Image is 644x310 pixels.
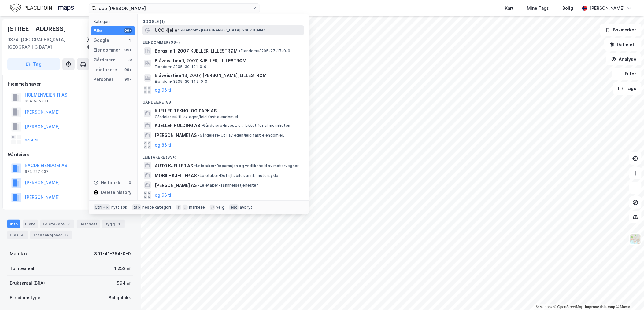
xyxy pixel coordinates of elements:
[155,172,197,179] span: MOBILE KJELLER AS
[8,151,133,158] div: Gårdeiere
[155,132,197,139] span: [PERSON_NAME] AS
[94,66,117,73] div: Leietakere
[94,204,110,210] div: Ctrl + k
[124,28,132,33] div: 99+
[25,99,48,104] div: 994 535 811
[613,82,642,95] button: Tags
[155,47,238,55] span: Bergslia 1, 2007, KJELLER, LILLESTRØM
[10,294,40,301] div: Eiendomstype
[94,46,120,54] div: Eiendommer
[138,35,309,46] div: Eiendommer (99+)
[132,204,141,210] div: tab
[612,68,642,80] button: Filter
[155,72,302,79] span: Blåveisstien 1B, 2007, [PERSON_NAME], LILLESTRØM
[229,204,239,210] div: esc
[96,4,252,13] input: Søk på adresse, matrikkel, gårdeiere, leietakere eller personer
[155,57,302,64] span: Blåveisstien 1, 2007, KJELLER, LILLESTRØM
[155,122,200,129] span: KJELLER HOLDING AS
[7,58,60,70] button: Tag
[124,77,132,82] div: 99+
[198,133,284,138] span: Gårdeiere • Utl. av egen/leid fast eiendom el.
[109,294,131,301] div: Boligblokk
[10,279,45,287] div: Bruksareal (BRA)
[86,36,133,51] div: [GEOGRAPHIC_DATA], 41/254
[239,49,291,53] span: Eiendom • 3205-27-17-0-0
[155,115,239,119] span: Gårdeiere • Utl. av egen/leid fast eiendom el.
[198,183,258,188] span: Leietaker • Tannhelsetjenester
[66,221,72,227] div: 2
[138,150,309,161] div: Leietakere (99+)
[10,3,74,13] img: logo.f888ab2527a4732fd821a326f86c7f29.svg
[23,220,38,228] div: Eiere
[216,205,224,210] div: velg
[101,189,131,196] div: Delete history
[180,28,265,33] span: Eiendom • [GEOGRAPHIC_DATA], 2007 Kjeller
[138,200,309,211] div: Personer (99+)
[194,163,196,168] span: •
[128,57,132,62] div: 89
[30,231,72,239] div: Transaksjoner
[606,53,642,65] button: Analyse
[155,141,172,149] button: og 86 til
[94,76,113,83] div: Personer
[10,250,30,257] div: Matrikkel
[155,86,172,94] button: og 96 til
[201,123,290,128] span: Gårdeiere • Invest. o.l. lukket for allmennheten
[138,95,309,106] div: Gårdeiere (89)
[10,265,34,272] div: Tomteareal
[124,48,132,53] div: 99+
[536,305,553,309] a: Mapbox
[94,37,109,44] div: Google
[94,179,120,186] div: Historikk
[155,64,207,69] span: Eiendom • 3205-30-131-0-0
[94,250,131,257] div: 301-41-254-0-0
[138,14,309,25] div: Google (1)
[94,19,135,24] div: Kategori
[155,182,197,189] span: [PERSON_NAME] AS
[8,80,133,88] div: Hjemmelshaver
[94,56,116,64] div: Gårdeiere
[124,67,132,72] div: 99+
[239,49,241,53] span: •
[180,28,182,32] span: •
[505,5,513,12] div: Kart
[102,220,125,228] div: Bygg
[604,38,642,51] button: Datasett
[128,180,132,185] div: 0
[7,231,28,239] div: ESG
[155,79,208,84] span: Eiendom • 3205-30-145-0-0
[94,27,102,34] div: Alle
[189,205,205,210] div: markere
[527,5,549,12] div: Mine Tags
[142,205,171,210] div: neste kategori
[198,173,280,178] span: Leietaker • Detaljh. biler, unnt. motorsykler
[117,279,131,287] div: 594 ㎡
[111,205,128,210] div: nytt søk
[562,5,573,12] div: Bolig
[613,281,644,310] iframe: Chat Widget
[116,221,122,227] div: 1
[114,265,131,272] div: 1 252 ㎡
[600,24,642,36] button: Bokmerker
[19,232,25,238] div: 3
[7,24,67,34] div: [STREET_ADDRESS]
[155,162,193,170] span: AUTO KJELLER AS
[155,27,179,34] span: UCO Kjeller
[25,169,49,174] div: 974 227 037
[7,36,86,51] div: 0374, [GEOGRAPHIC_DATA], [GEOGRAPHIC_DATA]
[7,220,20,228] div: Info
[613,281,644,310] div: Kontrollprogram for chat
[554,305,583,309] a: OpenStreetMap
[40,220,74,228] div: Leietakere
[155,107,302,115] span: KJELLER TEKNOLOGIPARK AS
[198,133,200,137] span: •
[240,205,252,210] div: avbryt
[128,38,132,43] div: 1
[198,173,200,178] span: •
[630,233,641,245] img: Z
[590,5,624,12] div: [PERSON_NAME]
[198,183,200,188] span: •
[585,305,615,309] a: Improve this map
[201,123,203,128] span: •
[155,191,172,199] button: og 96 til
